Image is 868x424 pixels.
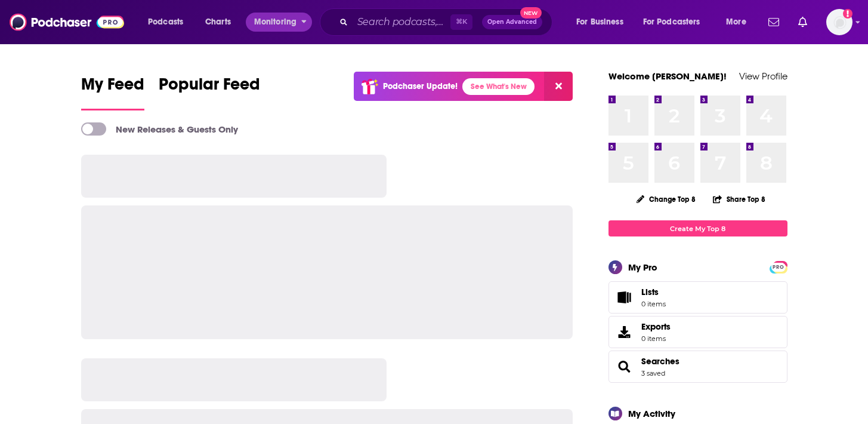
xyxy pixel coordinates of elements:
[81,74,144,102] span: My Feed
[254,14,296,30] span: Monitoring
[771,263,786,272] span: PRO
[641,300,666,308] span: 0 items
[613,324,637,340] span: Exports
[482,15,542,29] button: Open AdvancedNew
[10,11,124,33] img: Podchaser - Follow, Share and Rate Podcasts
[608,220,787,236] a: Create My Top 8
[576,14,623,30] span: For Business
[843,9,852,19] svg: Add a profile image
[712,188,766,211] button: Share Top 8
[826,9,852,35] button: Show profile menu
[826,9,852,35] span: Logged in as CharlotteStaley
[771,262,786,271] a: PRO
[450,14,472,30] span: ⌘ K
[641,334,671,343] span: 0 items
[148,14,183,30] span: Podcasts
[81,74,144,110] a: My Feed
[764,12,784,32] a: Show notifications dropdown
[520,7,542,19] span: New
[641,356,679,367] a: Searches
[608,316,787,348] a: Exports
[197,13,238,32] a: Charts
[140,13,199,32] button: open menu
[608,70,727,82] a: Welcome [PERSON_NAME]!
[331,8,564,36] div: Search podcasts, credits, & more...
[739,70,787,82] a: View Profile
[246,13,312,32] button: open menu
[635,13,718,32] button: open menu
[159,74,260,102] span: Popular Feed
[608,351,787,383] span: Searches
[613,289,637,306] span: Lists
[608,281,787,314] a: Lists
[613,358,637,375] a: Searches
[159,74,260,110] a: Popular Feed
[641,369,665,377] a: 3 saved
[641,321,671,332] span: Exports
[641,287,659,297] span: Lists
[628,408,675,419] div: My Activity
[628,262,657,273] div: My Pro
[643,14,700,30] span: For Podcasters
[629,192,703,207] button: Change Top 8
[353,13,450,32] input: Search podcasts, credits, & more...
[205,14,231,30] span: Charts
[641,287,666,297] span: Lists
[462,78,535,95] a: See What's New
[383,81,458,91] p: Podchaser Update!
[826,9,852,35] img: User Profile
[793,12,812,32] a: Show notifications dropdown
[726,14,746,30] span: More
[718,13,761,32] button: open menu
[487,19,537,25] span: Open Advanced
[568,13,638,32] button: open menu
[81,122,238,136] a: New Releases & Guests Only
